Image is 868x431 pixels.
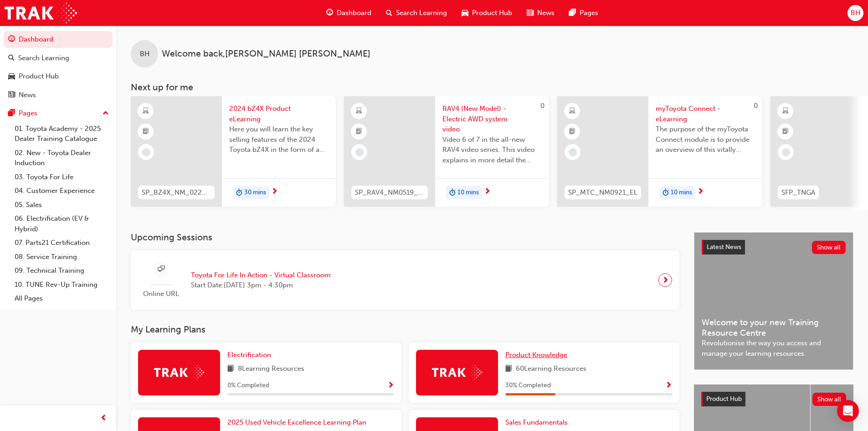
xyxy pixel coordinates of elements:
span: 10 mins [671,187,692,198]
button: Show all [812,393,847,406]
a: 0SP_MTC_NM0921_ELmyToyota Connect - eLearningThe purpose of the myToyota Connect module is to pro... [557,96,762,207]
a: 09. Technical Training [11,264,113,278]
span: duration-icon [236,187,242,199]
span: news-icon [8,91,15,99]
span: pages-icon [569,7,576,19]
span: News [537,8,555,18]
a: 04. Customer Experience [11,184,113,198]
span: learningResourceType_ELEARNING-icon [569,105,575,117]
a: 05. Sales [11,198,113,212]
span: The purpose of the myToyota Connect module is to provide an overview of this vitally important ne... [656,124,755,155]
h3: My Learning Plans [131,324,679,335]
span: up-icon [103,108,109,119]
span: next-icon [484,188,491,196]
div: Product Hub [19,71,59,82]
a: news-iconNews [519,4,562,22]
img: Trak [432,365,482,379]
button: BH [847,5,863,21]
span: Online URL [138,289,184,299]
img: Trak [154,365,204,379]
span: Here you will learn the key selling features of the 2024 Toyota bZ4X in the form of a virtual 6-p... [229,124,329,155]
div: Open Intercom Messenger [837,400,859,422]
a: Latest NewsShow all [702,240,846,254]
span: guage-icon [326,7,333,19]
span: duration-icon [449,187,456,199]
button: DashboardSearch LearningProduct HubNews [4,29,113,105]
button: Pages [4,105,113,122]
a: Product Knowledge [505,350,571,360]
span: booktick-icon [143,126,149,138]
span: learningRecordVerb_NONE-icon [355,148,364,156]
img: Trak [5,3,77,23]
a: SP_BZ4X_NM_0224_EL012024 bZ4X Product eLearningHere you will learn the key selling features of th... [131,96,336,207]
span: duration-icon [663,187,669,199]
a: Product Hub [4,68,113,85]
span: Start Date: [DATE] 3pm - 4:30pm [191,280,331,291]
a: 03. Toyota For Life [11,170,113,184]
span: Video 6 of 7 in the all-new RAV4 video series. This video explains in more detail the features an... [442,135,542,166]
a: car-iconProduct Hub [454,4,519,22]
span: 60 Learning Resources [516,363,586,375]
span: Toyota For Life In Action - Virtual Classroom [191,270,331,280]
span: 0 [540,102,544,110]
a: 06. Electrification (EV & Hybrid) [11,212,113,236]
span: Search Learning [396,8,447,18]
a: Search Learning [4,50,113,67]
span: sessionType_ONLINE_URL-icon [158,264,164,275]
span: SFP_TNGA [781,187,815,198]
span: learningRecordVerb_NONE-icon [142,148,150,156]
span: Product Hub [472,8,512,18]
span: guage-icon [8,36,15,44]
span: myToyota Connect - eLearning [656,104,755,124]
div: News [19,90,36,100]
span: 10 mins [457,187,479,198]
span: booktick-icon [569,126,575,138]
span: SP_BZ4X_NM_0224_EL01 [142,187,211,198]
a: Electrification [227,350,275,360]
a: Dashboard [4,31,113,48]
a: Online URLToyota For Life In Action - Virtual ClassroomStart Date:[DATE] 3pm - 4:30pm [138,258,672,303]
a: All Pages [11,291,113,306]
h3: Upcoming Sessions [131,232,679,243]
span: BH [851,8,860,18]
span: 2024 bZ4X Product eLearning [229,104,329,124]
span: booktick-icon [782,126,789,138]
a: guage-iconDashboard [319,4,379,22]
span: Show Progress [665,382,672,390]
span: Sales Fundamentals [505,418,568,426]
span: Product Hub [706,395,742,403]
span: prev-icon [100,413,107,424]
a: 2025 Used Vehicle Excellence Learning Plan [227,417,370,428]
span: booktick-icon [356,126,362,138]
a: search-iconSearch Learning [379,4,454,22]
a: 0SP_RAV4_NM0519_VID_006RAV4 (New Model) - Electric AWD system videoVideo 6 of 7 in the all-new RA... [344,96,549,207]
span: learningRecordVerb_NONE-icon [782,148,790,156]
span: book-icon [505,363,512,375]
a: 07. Parts21 Certification [11,236,113,250]
span: Show Progress [387,382,394,390]
span: next-icon [697,188,704,196]
a: News [4,87,113,104]
span: pages-icon [8,109,15,118]
span: 30 % Completed [505,380,551,391]
h3: Next up for me [116,82,868,93]
span: next-icon [662,274,669,286]
button: Show Progress [387,380,394,391]
span: Revolutionise the way you access and manage your learning resources. [702,338,846,358]
span: Latest News [707,243,741,251]
a: pages-iconPages [562,4,606,22]
span: Welcome back , [PERSON_NAME] [PERSON_NAME] [162,49,370,59]
span: learningResourceType_ELEARNING-icon [782,105,789,117]
a: Sales Fundamentals [505,417,571,428]
a: Product HubShow all [701,392,846,406]
span: search-icon [8,54,15,62]
span: Dashboard [337,8,371,18]
span: Electrification [227,351,271,359]
span: car-icon [462,7,468,19]
span: Welcome to your new Training Resource Centre [702,317,846,338]
span: BH [140,49,149,59]
span: 2025 Used Vehicle Excellence Learning Plan [227,418,366,426]
span: 0 % Completed [227,380,269,391]
span: RAV4 (New Model) - Electric AWD system video [442,104,542,135]
a: 02. New - Toyota Dealer Induction [11,146,113,170]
